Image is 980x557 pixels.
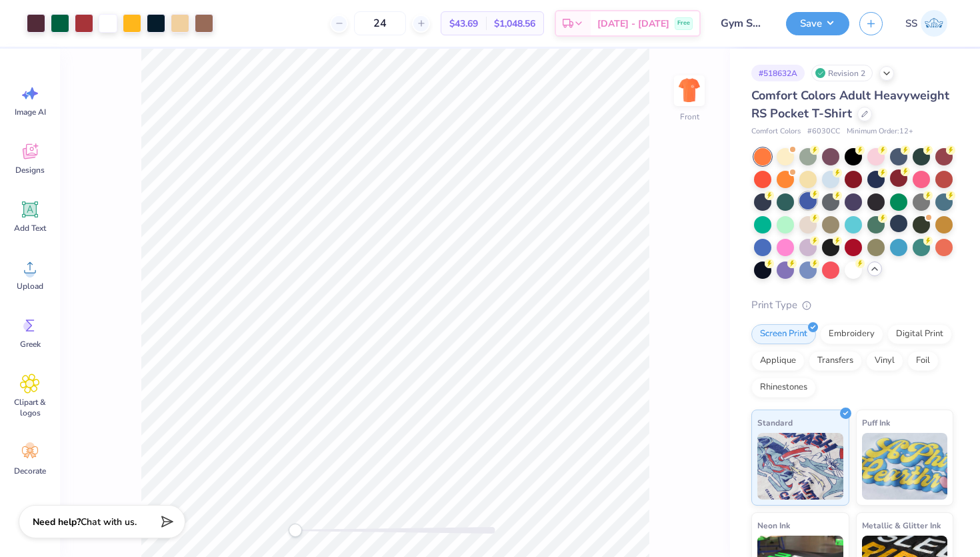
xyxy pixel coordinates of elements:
[449,17,478,31] span: $43.69
[751,324,816,344] div: Screen Print
[711,10,776,37] input: Untitled Design
[820,324,883,344] div: Embroidery
[751,298,953,313] div: Print Type
[597,17,669,31] span: [DATE] - [DATE]
[751,126,801,137] span: Comfort Colors
[17,281,43,292] span: Upload
[751,87,949,121] span: Comfort Colors Adult Heavyweight RS Pocket T-Shirt
[20,339,41,350] span: Greek
[751,65,805,81] div: # 518632A
[887,324,952,344] div: Digital Print
[907,351,939,371] div: Foil
[289,524,302,537] div: Accessibility label
[809,351,862,371] div: Transfers
[862,518,941,532] span: Metallic & Glitter Ink
[15,165,45,175] span: Designs
[921,10,947,37] img: Siddhant Singh
[899,10,953,37] a: SS
[354,11,406,35] input: – –
[14,223,46,233] span: Add Text
[676,77,703,104] img: Front
[757,416,793,430] span: Standard
[757,433,843,500] img: Standard
[811,65,873,81] div: Revision 2
[786,12,849,35] button: Save
[680,111,699,123] div: Front
[677,19,690,28] span: Free
[8,397,52,418] span: Clipart & logos
[757,518,790,532] span: Neon Ink
[751,351,805,371] div: Applique
[81,516,137,528] span: Chat with us.
[807,126,840,137] span: # 6030CC
[905,16,917,31] span: SS
[866,351,903,371] div: Vinyl
[494,17,535,31] span: $1,048.56
[862,433,948,500] img: Puff Ink
[847,126,913,137] span: Minimum Order: 12 +
[862,416,890,430] span: Puff Ink
[751,378,816,398] div: Rhinestones
[14,466,46,476] span: Decorate
[33,516,81,528] strong: Need help?
[15,107,46,117] span: Image AI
